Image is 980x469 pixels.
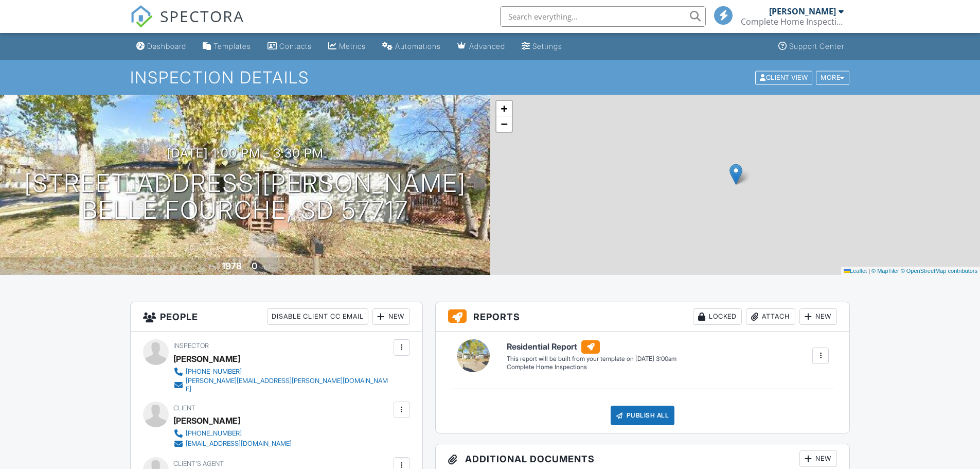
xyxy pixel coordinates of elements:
div: Contacts [279,42,312,50]
div: Complete Home Inspections LLC [741,16,844,27]
div: More [816,71,849,84]
div: [PHONE_NUMBER] [186,368,242,376]
a: [PHONE_NUMBER] [173,367,391,377]
h1: Inspection Details [130,68,850,86]
div: Settings [532,42,562,50]
a: Leaflet [844,268,867,274]
div: Support Center [789,42,844,50]
div: Metrics [339,42,366,50]
a: Contacts [263,37,316,56]
input: Search everything... [500,6,706,27]
h3: Reports [436,302,850,332]
span: Inspector [173,342,209,350]
h1: [STREET_ADDRESS][PERSON_NAME] Belle Fourche, SD 57717 [24,170,466,224]
div: [PERSON_NAME] [173,351,240,367]
a: [PERSON_NAME][EMAIL_ADDRESS][PERSON_NAME][DOMAIN_NAME] [173,377,391,393]
a: Dashboard [132,37,190,56]
div: Publish All [611,406,675,425]
a: [PHONE_NUMBER] [173,428,292,439]
h6: Residential Report [507,340,676,354]
span: Client's Agent [173,460,224,467]
div: Dashboard [147,42,186,50]
div: Templates [213,42,251,50]
span: + [501,102,507,115]
a: SPECTORA [130,14,244,36]
div: [PERSON_NAME] [769,6,836,16]
h3: People [131,302,422,332]
img: Marker [729,164,742,185]
div: New [799,308,837,325]
div: Client View [755,71,812,84]
div: Automations [395,42,441,50]
a: Support Center [774,37,848,56]
div: New [372,308,410,325]
a: Zoom out [496,116,512,132]
a: Client View [754,73,815,81]
a: Automations (Basic) [378,37,445,56]
div: [PERSON_NAME][EMAIL_ADDRESS][PERSON_NAME][DOMAIN_NAME] [186,377,391,393]
span: Built [209,263,220,271]
span: sq. ft. [259,263,273,271]
div: [PERSON_NAME] [173,413,240,428]
span: SPECTORA [160,5,244,27]
div: This report will be built from your template on [DATE] 3:00am [507,355,676,363]
div: 0 [252,260,257,271]
h3: [DATE] 1:00 pm - 3:30 pm [167,146,324,160]
span: | [868,268,870,274]
div: 1978 [222,260,242,271]
span: Client [173,404,195,412]
a: Zoom in [496,101,512,116]
a: Metrics [324,37,370,56]
a: Advanced [453,37,509,56]
a: Settings [518,37,566,56]
div: Disable Client CC Email [267,308,368,325]
div: New [799,450,837,467]
span: − [501,117,507,130]
div: Complete Home Inspections [507,363,676,372]
div: Locked [693,308,742,325]
a: [EMAIL_ADDRESS][DOMAIN_NAME] [173,439,292,449]
div: [PHONE_NUMBER] [186,429,242,438]
div: Advanced [469,42,505,50]
a: © MapTiler [871,268,899,274]
div: [EMAIL_ADDRESS][DOMAIN_NAME] [186,440,292,448]
div: Attach [746,308,795,325]
img: The Best Home Inspection Software - Spectora [130,5,153,28]
a: Templates [199,37,255,56]
a: © OpenStreetMap contributors [901,268,977,274]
